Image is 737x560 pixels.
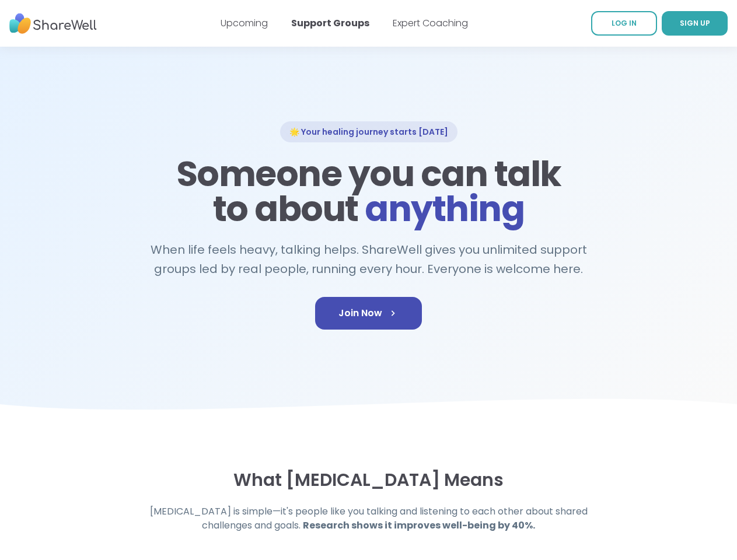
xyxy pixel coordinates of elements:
h1: Someone you can talk to about [173,156,565,226]
a: SIGN UP [662,11,728,36]
span: LOG IN [612,18,637,28]
div: 🌟 Your healing journey starts [DATE] [280,121,457,142]
a: Join Now [315,297,422,330]
span: Join Now [338,306,399,320]
a: LOG IN [591,11,657,36]
a: Support Groups [291,16,369,30]
span: anything [365,184,524,233]
h3: What [MEDICAL_DATA] Means [107,470,630,491]
h4: [MEDICAL_DATA] is simple—it's people like you talking and listening to each other about shared ch... [145,505,593,533]
strong: Research shows it improves well-being by 40%. [303,519,535,532]
span: SIGN UP [680,18,710,28]
a: Upcoming [221,16,268,30]
a: Expert Coaching [393,16,468,30]
h2: When life feels heavy, talking helps. ShareWell gives you unlimited support groups led by real pe... [145,240,593,278]
img: ShareWell Nav Logo [9,8,97,40]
